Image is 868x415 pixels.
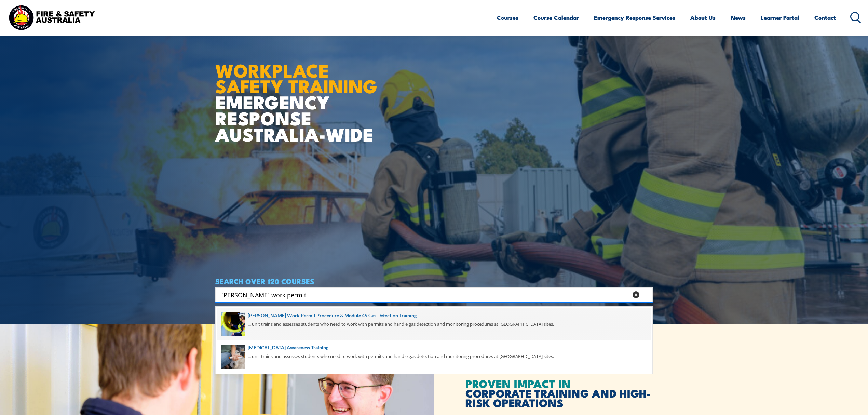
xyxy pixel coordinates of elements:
[221,344,647,351] a: [MEDICAL_DATA] Awareness Training
[690,9,716,27] a: About Us
[497,9,518,27] a: Courses
[215,45,382,142] h1: EMERGENCY RESPONSE AUSTRALIA-WIDE
[223,290,629,299] form: Search form
[731,9,746,27] a: News
[594,9,675,27] a: Emergency Response Services
[215,55,377,100] strong: WORKPLACE SAFETY TRAINING
[761,9,799,27] a: Learner Portal
[221,290,628,300] input: Search input
[465,375,571,392] span: PROVEN IMPACT IN
[465,378,653,407] h2: CORPORATE TRAINING AND HIGH-RISK OPERATIONS
[533,9,579,27] a: Course Calendar
[221,312,647,319] a: [PERSON_NAME] Work Permit Procedure & Module 49 Gas Detection Training
[814,9,836,27] a: Contact
[215,277,653,285] h4: SEARCH OVER 120 COURSES
[641,290,650,299] button: Search magnifier button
